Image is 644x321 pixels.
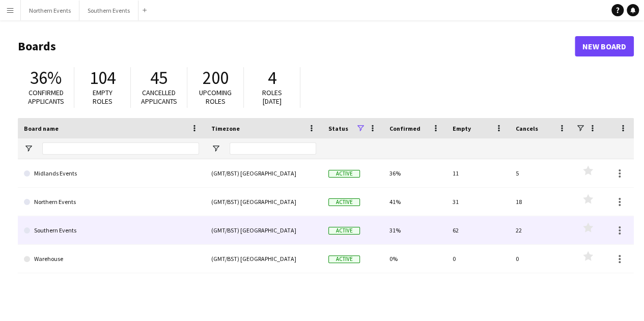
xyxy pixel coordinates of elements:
span: Empty roles [93,88,113,106]
div: 41% [383,188,446,216]
input: Board name Filter Input [42,142,199,155]
div: 0 [510,245,573,273]
span: 4 [268,67,276,89]
span: Status [328,125,348,132]
h1: Boards [18,39,575,54]
input: Timezone Filter Input [230,142,316,155]
span: Empty [453,125,471,132]
span: Confirmed [389,125,421,132]
div: 0% [383,245,446,273]
span: 45 [150,67,167,89]
div: (GMT/BST) [GEOGRAPHIC_DATA] [205,188,322,216]
div: (GMT/BST) [GEOGRAPHIC_DATA] [205,159,322,187]
button: Southern Events [79,1,138,20]
span: Active [328,227,360,235]
a: New Board [575,36,634,56]
div: 5 [510,159,573,187]
div: 22 [510,216,573,244]
span: Confirmed applicants [28,88,64,106]
a: Warehouse [24,245,199,273]
span: Active [328,170,360,178]
span: Active [328,255,360,263]
span: Upcoming roles [199,88,232,106]
a: Southern Events [24,216,199,245]
span: Roles [DATE] [262,88,282,106]
span: 200 [203,67,229,89]
div: 62 [446,216,510,244]
div: (GMT/BST) [GEOGRAPHIC_DATA] [205,216,322,244]
div: 31 [446,188,510,216]
div: 0 [446,245,510,273]
span: Cancelled applicants [141,88,177,106]
div: (GMT/BST) [GEOGRAPHIC_DATA] [205,245,322,273]
div: 11 [446,159,510,187]
div: 18 [510,188,573,216]
button: Northern Events [21,1,79,20]
div: 31% [383,216,446,244]
a: Midlands Events [24,159,199,188]
span: Active [328,198,360,206]
div: 36% [383,159,446,187]
span: Board name [24,125,59,132]
span: 36% [30,67,62,89]
button: Open Filter Menu [24,144,33,153]
span: Cancels [516,125,538,132]
span: 104 [90,67,116,89]
a: Northern Events [24,188,199,216]
span: Timezone [211,125,240,132]
button: Open Filter Menu [211,144,220,153]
